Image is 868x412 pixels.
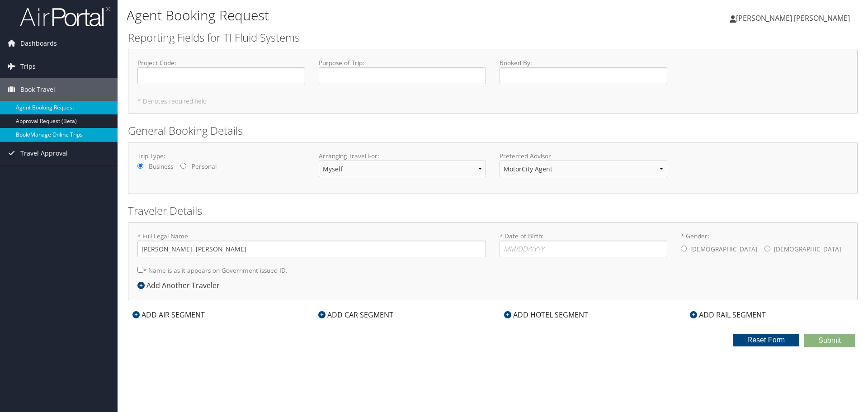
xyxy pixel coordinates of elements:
[319,152,486,161] label: Arranging Travel For:
[137,262,288,279] label: * Name is as it appears on Government issued ID.
[764,246,770,251] input: * Gender:[DEMOGRAPHIC_DATA][DEMOGRAPHIC_DATA]
[500,67,667,84] input: Booked By:
[500,152,667,161] label: Preferred Advisor
[20,32,57,55] span: Dashboards
[20,55,36,78] span: Trips
[804,334,855,347] button: Submit
[690,241,757,258] label: [DEMOGRAPHIC_DATA]
[128,30,858,45] h2: Reporting Fields for TI Fluid Systems
[137,58,305,84] label: Project Code :
[20,6,110,27] img: airportal-logo.png
[137,280,224,291] div: Add Another Traveler
[127,6,615,25] h1: Agent Booking Request
[681,246,687,251] input: * Gender:[DEMOGRAPHIC_DATA][DEMOGRAPHIC_DATA]
[736,13,850,23] span: [PERSON_NAME] [PERSON_NAME]
[314,309,398,320] div: ADD CAR SEGMENT
[192,162,217,171] label: Personal
[500,58,667,84] label: Booked By :
[137,267,143,273] input: * Name is as it appears on Government issued ID.
[137,98,848,104] h5: * Denotes required field
[500,232,667,257] label: * Date of Birth:
[137,241,486,257] input: * Full Legal Name
[128,123,858,138] h2: General Booking Details
[774,241,841,258] label: [DEMOGRAPHIC_DATA]
[733,334,800,346] button: Reset Form
[319,58,486,84] label: Purpose of Trip :
[137,232,486,257] label: * Full Legal Name
[319,67,486,84] input: Purpose of Trip:
[681,232,849,259] label: * Gender:
[730,5,859,32] a: [PERSON_NAME] [PERSON_NAME]
[137,67,305,84] input: Project Code:
[20,142,68,165] span: Travel Approval
[500,241,667,257] input: * Date of Birth:
[149,162,173,171] label: Business
[137,152,305,161] label: Trip Type:
[500,309,593,320] div: ADD HOTEL SEGMENT
[20,78,55,101] span: Book Travel
[128,203,858,218] h2: Traveler Details
[685,309,770,320] div: ADD RAIL SEGMENT
[128,309,209,320] div: ADD AIR SEGMENT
